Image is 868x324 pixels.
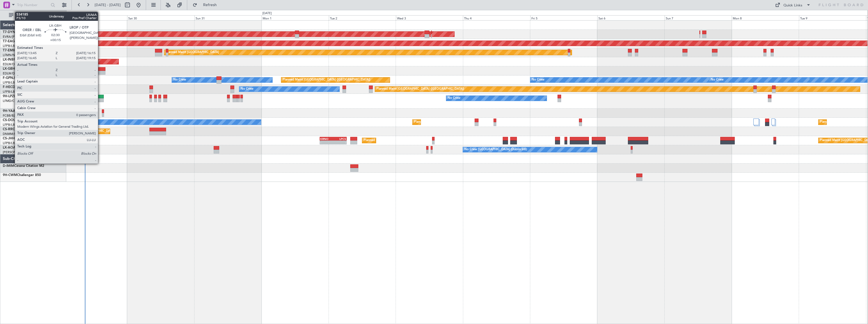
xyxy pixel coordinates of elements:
[597,15,664,20] div: Sat 6
[463,15,530,20] div: Thu 4
[3,35,37,39] a: EVRA/[PERSON_NAME]
[3,90,17,94] a: LFPB/LBG
[3,53,19,57] a: LFMN/NCE
[783,3,802,8] div: Quick Links
[396,15,463,20] div: Wed 3
[262,15,329,20] div: Mon 1
[14,13,59,17] span: All Aircraft
[198,3,222,7] span: Refresh
[448,94,460,102] div: No Crew
[3,137,15,140] span: CS-JHH
[3,95,32,98] a: 9H-LPZLegacy 500
[67,11,77,16] div: [DATE]
[665,15,732,20] div: Sun 7
[320,137,333,140] div: KRNO
[3,62,19,66] a: EDLW/DTM
[3,109,34,113] a: 9H-YAAGlobal 5000
[3,114,18,118] a: FCBB/BZV
[799,15,866,20] div: Tue 9
[3,71,19,76] a: EDLW/DTM
[3,40,32,43] a: T7-EAGLFalcon 8X
[376,85,464,93] div: Planned Maint [GEOGRAPHIC_DATA] ([GEOGRAPHIC_DATA])
[190,1,223,9] button: Refresh
[3,58,14,61] span: LX-INB
[3,86,30,89] a: F-HECDFalcon 7X
[320,141,333,144] div: -
[262,11,272,16] div: [DATE]
[3,40,16,43] span: T7-EAGL
[3,109,15,113] span: 9H-YAA
[61,127,149,135] div: Planned Maint [GEOGRAPHIC_DATA] ([GEOGRAPHIC_DATA])
[17,1,49,9] input: Trip Number
[3,141,17,145] a: LFPB/LBG
[711,76,724,84] div: No Crew
[3,146,43,149] a: LX-AOACitation Mustang
[732,15,799,20] div: Mon 8
[464,145,527,154] div: No Crew [GEOGRAPHIC_DATA] (Dublin Intl)
[95,2,121,7] span: [DATE] - [DATE]
[241,85,253,93] div: No Crew
[3,164,14,168] span: D-IMIM
[283,76,370,84] div: Planned Maint [GEOGRAPHIC_DATA] ([GEOGRAPHIC_DATA])
[3,137,34,140] a: CS-JHHGlobal 6000
[3,119,35,122] a: CS-DOUGlobal 6500
[3,67,30,71] a: LX-GBHFalcon 7X
[3,58,47,61] a: LX-INBFalcon 900EX EASy II
[3,119,16,122] span: CS-DOU
[3,76,36,80] a: F-GPNJFalcon 900EX
[3,99,19,103] a: LFMD/CEQ
[530,15,597,20] div: Fri 5
[414,118,502,126] div: Planned Maint [GEOGRAPHIC_DATA] ([GEOGRAPHIC_DATA])
[60,15,127,20] div: Fri 29
[3,128,15,131] span: CS-RRC
[3,86,15,89] span: F-HECD
[3,76,15,80] span: F-GPNJ
[329,15,396,20] div: Tue 2
[3,44,17,48] a: LFPB/LBG
[127,15,194,20] div: Sat 30
[3,49,37,52] a: T7-EMIHawker 900XP
[364,136,451,145] div: Planned Maint [GEOGRAPHIC_DATA] ([GEOGRAPHIC_DATA])
[6,11,60,20] button: All Aircraft
[173,76,186,84] div: No Crew
[3,67,15,71] span: LX-GBH
[3,49,14,52] span: T7-EMI
[3,132,20,136] a: DNMM/LOS
[333,137,346,140] div: LPCS
[166,48,219,57] div: Planned Maint [GEOGRAPHIC_DATA]
[3,95,14,98] span: 9H-LPZ
[772,1,813,9] button: Quick Links
[3,164,44,168] a: D-IMIMCessna Citation M2
[333,141,346,144] div: -
[3,128,36,131] a: CS-RRCFalcon 900LX
[532,76,544,84] div: No Crew
[3,81,17,85] a: LFPB/LBG
[3,174,17,177] span: 9H-CWM
[3,150,36,154] a: [PERSON_NAME]/QSA
[3,174,41,177] a: 9H-CWMChallenger 850
[3,123,17,127] a: LFPB/LBG
[194,15,262,20] div: Sun 31
[3,31,15,34] span: T7-DYN
[3,146,16,149] span: LX-AOA
[3,31,39,34] a: T7-DYNChallenger 604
